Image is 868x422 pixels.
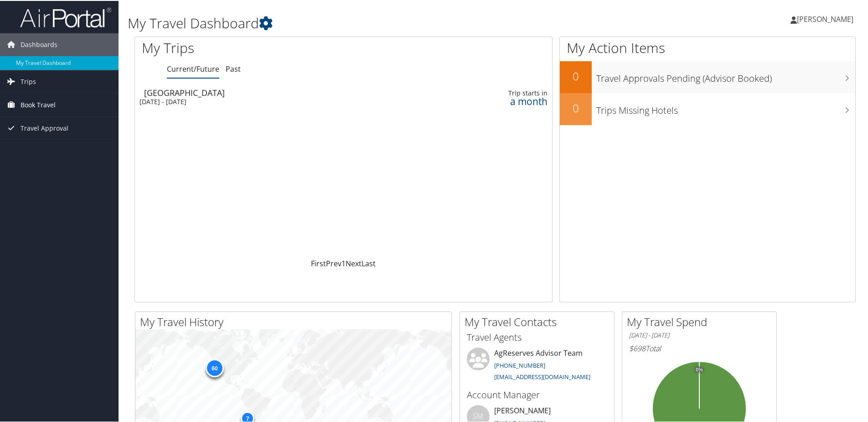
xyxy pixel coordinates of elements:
h2: 0 [560,68,592,83]
h3: Account Manager [467,388,607,401]
h6: [DATE] - [DATE] [629,330,770,339]
span: Trips [21,69,36,92]
a: 0Trips Missing Hotels [560,92,855,124]
li: AgReserves Advisor Team [462,347,612,384]
span: $698 [629,343,646,353]
h3: Travel Agents [467,330,607,343]
span: [PERSON_NAME] [797,13,853,23]
div: [DATE] - [DATE] [139,97,394,105]
a: 0Travel Approvals Pending (Advisor Booked) [560,60,855,92]
h1: My Trips [142,37,372,57]
a: Prev [326,258,341,268]
div: [GEOGRAPHIC_DATA] [144,88,398,96]
a: Past [226,63,241,73]
div: a month [452,96,548,105]
a: First [311,258,326,268]
span: Book Travel [21,93,56,116]
h1: My Action Items [560,37,855,57]
a: [EMAIL_ADDRESS][DOMAIN_NAME] [494,372,590,380]
div: 60 [206,358,224,376]
span: Dashboards [21,32,57,55]
a: [PERSON_NAME] [790,5,863,32]
h2: My Travel Spend [627,313,776,329]
a: Last [362,258,376,268]
tspan: 0% [696,366,703,372]
h1: My Travel Dashboard [128,13,618,32]
a: Current/Future [167,63,219,73]
span: Travel Approval [21,116,68,139]
a: 1 [341,258,346,268]
h6: Total [629,343,770,353]
img: airportal-logo.png [20,6,111,27]
h2: 0 [560,100,592,115]
div: Trip starts in [452,88,548,96]
h2: My Travel Contacts [465,313,614,329]
h3: Trips Missing Hotels [596,99,855,116]
h3: Travel Approvals Pending (Advisor Booked) [596,67,855,84]
h2: My Travel History [140,313,451,329]
a: [PHONE_NUMBER] [494,360,545,369]
a: Next [346,258,362,268]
